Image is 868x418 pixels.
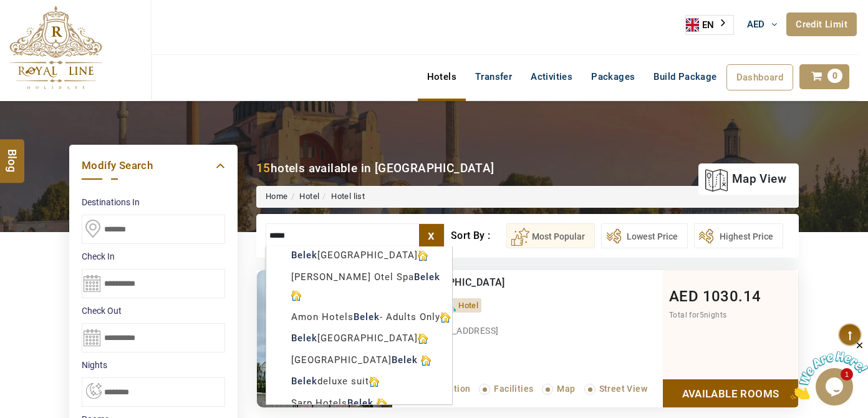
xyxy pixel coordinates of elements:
[601,223,688,248] button: Lowest Price
[458,301,478,310] span: Hotel
[440,313,450,323] img: hotelicon.PNG
[392,354,418,366] b: Belek
[82,157,225,174] a: Modify Search
[82,250,225,263] label: Check In
[266,246,452,265] div: [GEOGRAPHIC_DATA]
[266,308,452,326] div: Amon Hotels - Adults Only
[669,311,726,319] span: Total for nights
[694,223,783,248] button: Highest Price
[582,64,644,89] a: Packages
[799,64,849,89] a: 0
[266,192,288,201] a: Home
[256,161,271,175] b: 15
[703,288,761,305] span: 1030.14
[663,379,798,407] a: Show Rooms
[644,64,726,89] a: Build Package
[266,372,452,391] div: deluxe suit
[266,268,452,304] div: [PERSON_NAME] Otel Spa
[266,351,452,369] div: [GEOGRAPHIC_DATA]
[291,250,317,261] b: Belek
[414,271,440,283] b: Belek
[319,191,365,203] li: Hotel list
[266,329,452,348] div: [GEOGRAPHIC_DATA]
[82,359,225,371] label: nights
[82,196,225,208] label: Destinations In
[291,333,317,344] b: Belek
[257,270,392,407] img: 075de26d409a943ee147e884ec1caaf5069a15c5.jpeg
[705,165,786,193] a: map view
[9,6,102,90] img: The Royal Line Holidays
[405,276,505,288] a: [GEOGRAPHIC_DATA]
[466,64,521,89] a: Transfer
[736,72,784,83] span: Dashboard
[377,399,387,409] img: hotelicon.PNG
[521,64,582,89] a: Activities
[421,356,431,366] img: hotelicon.PNG
[506,223,595,248] button: Most Popular
[405,276,611,289] div: Belek Gold Hotel
[557,384,575,394] span: Map
[291,291,301,301] img: hotelicon.PNG
[827,69,842,83] span: 0
[4,149,21,160] span: Blog
[418,251,428,261] img: hotelicon.PNG
[685,15,734,35] div: Language
[419,224,444,248] label: x
[685,15,734,35] aside: Language selected: English
[747,19,765,30] span: AED
[700,311,704,319] span: 5
[291,376,317,387] b: Belek
[347,397,374,409] b: Belek
[82,304,225,317] label: Check Out
[599,384,647,394] span: Street View
[266,394,452,412] div: Sarp Hotels
[299,192,319,201] a: Hotel
[451,223,506,248] div: Sort By :
[418,64,466,89] a: Hotels
[791,340,868,399] iframe: chat widget
[369,377,379,387] img: hotelicon.PNG
[256,160,494,177] div: hotels available in [GEOGRAPHIC_DATA]
[669,288,698,305] span: AED
[418,326,498,336] span: [STREET_ADDRESS]
[354,311,380,323] b: Belek
[418,334,428,344] img: hotelicon.PNG
[494,384,533,394] span: Facilities
[786,12,857,36] a: Credit Limit
[686,16,733,34] a: EN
